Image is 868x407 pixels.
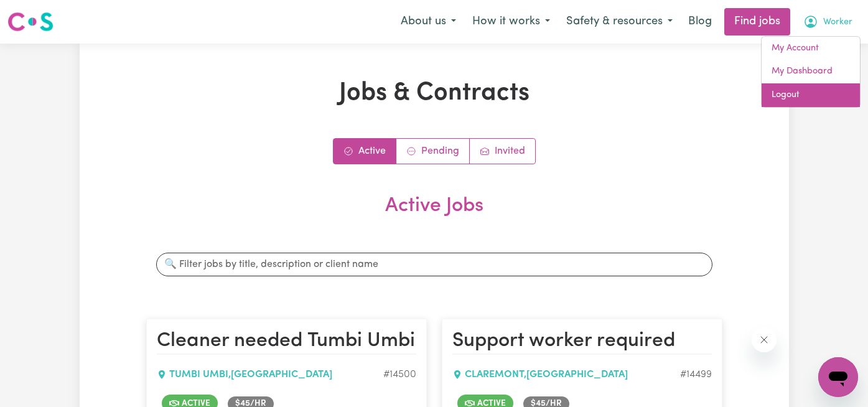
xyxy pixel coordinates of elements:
button: Safety & resources [558,9,681,35]
div: TUMBI UMBI , [GEOGRAPHIC_DATA] [157,367,383,382]
div: Job ID #14499 [680,367,712,382]
iframe: Button to launch messaging window [818,357,858,397]
h2: Active Jobs [146,194,722,238]
a: My Dashboard [762,60,860,83]
span: Worker [823,16,852,29]
iframe: Close message [752,327,777,352]
a: Contracts pending review [396,139,470,164]
a: Find jobs [724,8,790,35]
span: Need any help? [7,9,75,19]
a: Active jobs [334,139,396,164]
div: CLAREMONT , [GEOGRAPHIC_DATA] [452,367,680,382]
img: Careseekers logo [7,11,54,33]
a: Careseekers logo [7,7,54,36]
button: My Account [795,9,861,35]
input: 🔍 Filter jobs by title, description or client name [156,253,712,276]
button: About us [393,9,464,35]
button: How it works [464,9,558,35]
h2: Cleaner needed Tumbi Umbi [157,329,416,354]
a: Job invitations [470,139,535,164]
h1: Jobs & Contracts [146,78,722,108]
div: Job ID #14500 [383,367,416,382]
div: My Account [761,36,861,108]
a: My Account [762,37,860,60]
a: Logout [762,83,860,107]
h2: Support worker required [452,329,712,354]
a: Blog [681,8,719,35]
